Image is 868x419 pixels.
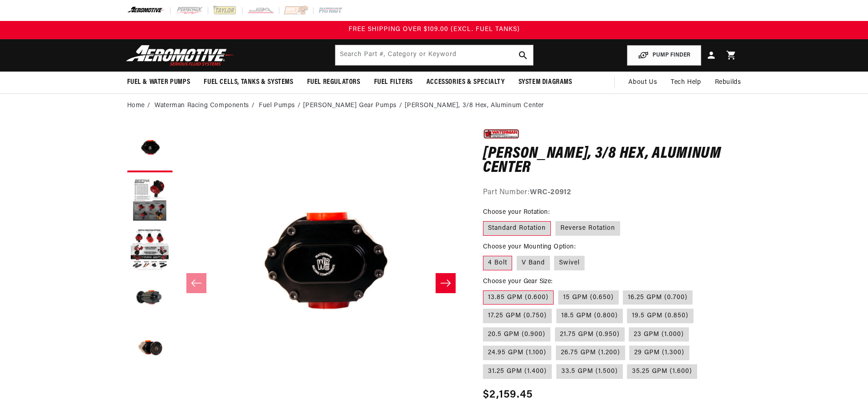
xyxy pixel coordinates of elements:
button: search button [513,45,533,65]
span: FREE SHIPPING OVER $109.00 (EXCL. FUEL TANKS) [349,26,520,33]
div: Part Number: [483,187,741,199]
span: Rebuilds [715,78,741,88]
label: V Band [517,256,550,270]
label: 29 GPM (1.300) [629,346,689,360]
span: Fuel Regulators [307,78,360,87]
span: Tech Help [671,78,701,88]
li: [PERSON_NAME] Gear Pumps [303,101,405,111]
label: 18.5 GPM (0.800) [556,309,623,323]
h1: [PERSON_NAME], 3/8 Hex, Aluminum Center [483,147,741,176]
label: 20.5 GPM (0.900) [483,327,550,342]
legend: Choose your Rotation: [483,207,550,217]
summary: Fuel Cells, Tanks & Systems [197,72,300,93]
label: 21.75 GPM (0.950) [555,327,625,342]
label: 17.25 GPM (0.750) [483,309,552,323]
button: Load image 4 in gallery view [127,277,173,323]
summary: Fuel Filters [367,72,420,93]
span: About Us [628,79,657,86]
img: Aeromotive [123,45,237,66]
label: 19.5 GPM (0.850) [627,309,693,323]
label: 26.75 GPM (1.200) [556,346,625,360]
legend: Choose your Mounting Option: [483,242,576,252]
button: Slide left [186,273,206,293]
span: Accessories & Specialty [426,78,505,87]
a: Fuel Pumps [259,101,295,111]
summary: Rebuilds [708,72,748,93]
input: Search by Part Number, Category or Keyword [335,45,533,65]
span: System Diagrams [519,78,572,87]
button: Load image 2 in gallery view [127,177,173,222]
a: Home [127,101,145,111]
summary: System Diagrams [512,72,579,93]
button: Slide right [436,273,456,293]
span: Fuel & Water Pumps [127,78,190,87]
summary: Fuel & Water Pumps [120,72,197,93]
label: 16.25 GPM (0.700) [623,290,693,305]
li: [PERSON_NAME], 3/8 Hex, Aluminum Center [405,101,544,111]
label: 23 GPM (1.000) [629,327,689,342]
summary: Accessories & Specialty [420,72,512,93]
nav: breadcrumbs [127,101,741,111]
label: Reverse Rotation [555,221,620,236]
label: 31.25 GPM (1.400) [483,364,552,379]
label: Standard Rotation [483,221,551,236]
strong: WRC-20912 [530,189,571,196]
span: Fuel Filters [374,78,413,87]
legend: Choose your Gear Size: [483,277,554,286]
span: Fuel Cells, Tanks & Systems [204,78,293,87]
a: About Us [621,72,664,93]
label: 4 Bolt [483,256,512,270]
button: Load image 1 in gallery view [127,127,173,172]
label: 35.25 GPM (1.600) [627,364,697,379]
a: Waterman Racing Components [154,101,249,111]
button: PUMP FINDER [627,45,701,66]
button: Load image 3 in gallery view [127,227,173,273]
summary: Fuel Regulators [300,72,367,93]
label: 33.5 GPM (1.500) [556,364,623,379]
summary: Tech Help [664,72,708,93]
span: $2,159.45 [483,387,533,403]
label: Swivel [554,256,585,270]
label: 15 GPM (0.650) [558,290,619,305]
label: 24.95 GPM (1.100) [483,346,551,360]
label: 13.85 GPM (0.600) [483,290,554,305]
button: Load image 5 in gallery view [127,327,173,373]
